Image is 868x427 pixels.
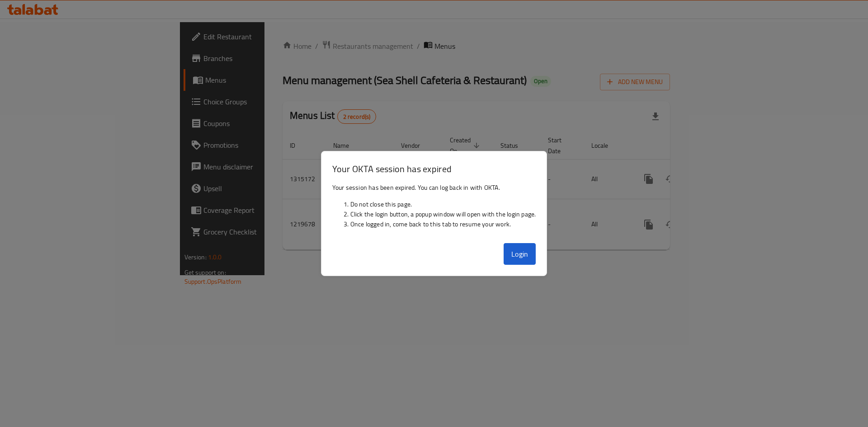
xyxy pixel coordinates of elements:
[321,179,547,239] div: Your session has been expired. You can log back in with OKTA.
[350,219,536,229] li: Once logged in, come back to this tab to resume your work.
[332,162,536,175] h3: Your OKTA session has expired
[350,199,536,209] li: Do not close this page.
[504,243,536,265] button: Login
[350,209,536,219] li: Click the login button, a popup window will open with the login page.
